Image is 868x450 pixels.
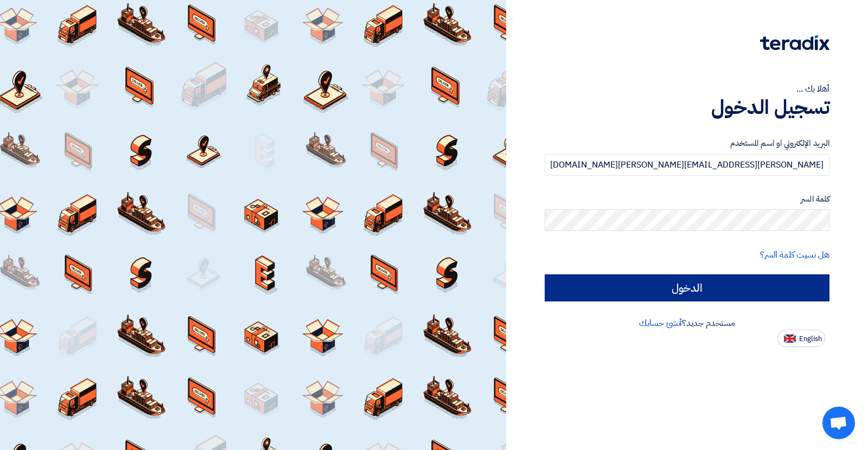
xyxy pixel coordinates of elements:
[822,407,855,439] a: Open chat
[545,154,829,176] input: أدخل بريد العمل الإلكتروني او اسم المستخدم الخاص بك ...
[545,317,829,330] div: مستخدم جديد؟
[784,335,796,343] img: en-US.png
[760,248,829,261] a: هل نسيت كلمة السر؟
[545,193,829,205] label: كلمة السر
[545,137,829,150] label: البريد الإلكتروني او اسم المستخدم
[545,274,829,301] input: الدخول
[545,82,829,95] div: أهلا بك ...
[545,95,829,119] h1: تسجيل الدخول
[799,335,822,343] span: English
[639,317,682,330] a: أنشئ حسابك
[777,330,825,347] button: English
[760,35,829,50] img: Teradix logo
